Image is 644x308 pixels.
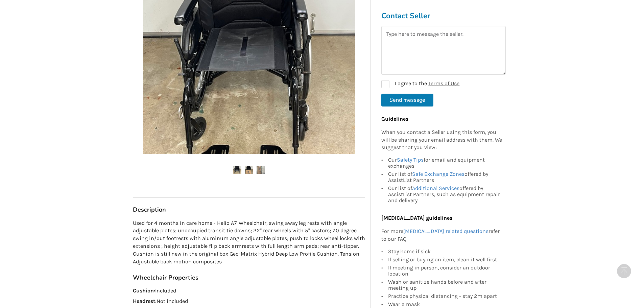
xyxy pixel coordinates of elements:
[388,300,502,307] div: Wear a mask
[381,11,506,21] h3: Contact Seller
[381,215,452,221] b: [MEDICAL_DATA] guidelines
[233,166,241,174] img: helio a7 wheelchair 20x18x15; geo matrix hybrid deep low profile cushion (brand new) 20x18; 20"te...
[381,94,433,106] button: Send message
[388,264,502,278] div: If meeting in person, consider an outdoor location
[133,298,155,304] strong: Headrest
[412,185,459,192] a: Additional Services
[412,171,464,177] a: Safe Exchange Zones
[133,298,365,305] p: : Not included
[388,278,502,292] div: Wash or sanitize hands before and after meeting up
[403,228,488,234] a: [MEDICAL_DATA] related questions
[381,116,408,122] b: Guidelines
[245,166,253,174] img: helio a7 wheelchair 20x18x15; geo matrix hybrid deep low profile cushion (brand new) 20x18; 20"te...
[388,292,502,300] div: Practice physical distancing - stay 2m apart
[397,157,424,163] a: Safety Tips
[133,206,365,214] h3: Description
[381,80,459,88] label: I agree to the
[388,157,502,170] div: Our for email and equipment exchanges
[133,274,365,282] h3: Wheelchair Properties
[388,185,502,204] div: Our list of offered by AssistList Partners, such as equipment repair and delivery
[388,248,502,256] div: Stay home if sick
[388,170,502,185] div: Our list of offered by AssistList Partners
[133,287,154,294] strong: Cushion
[388,256,502,264] div: If selling or buying an item, clean it well first
[381,228,502,243] p: For more refer to our FAQ
[257,166,265,174] img: helio a7 wheelchair 20x18x15; geo matrix hybrid deep low profile cushion (brand new) 20x18; 20"te...
[428,80,459,87] a: Terms of Use
[381,128,502,152] p: When you contact a Seller using this form, you will be sharing your email address with them. We s...
[133,219,365,266] p: Used for 4 months in care home - Helio A7 Wheelchair, swing away leg rests with angle adjustable ...
[133,287,365,295] p: : Included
